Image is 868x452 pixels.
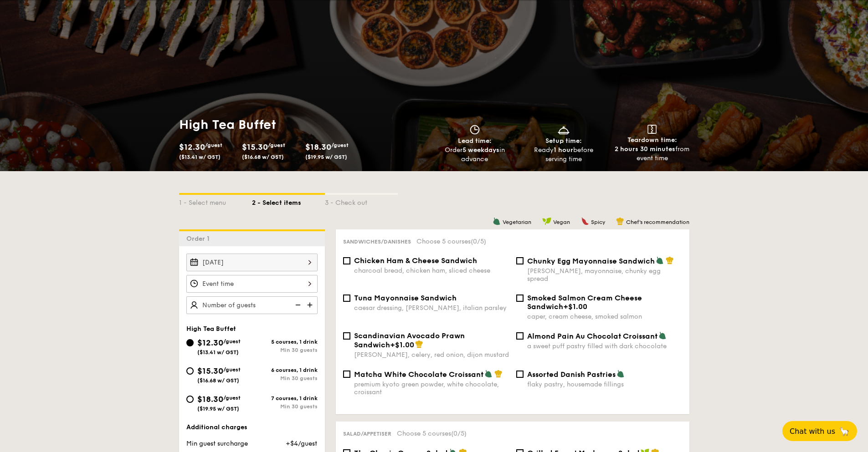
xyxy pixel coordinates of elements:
input: Almond Pain Au Chocolat Croissanta sweet puff pastry filled with dark chocolate [516,332,524,340]
div: Min 30 guests [252,375,318,381]
strong: 1 hour [554,146,573,154]
input: Chicken Ham & Cheese Sandwichcharcoal bread, chicken ham, sliced cheese [343,257,350,264]
input: $12.30/guest($13.41 w/ GST)5 courses, 1 drinkMin 30 guests [186,339,194,346]
img: icon-chef-hat.a58ddaea.svg [616,217,624,225]
div: charcoal bread, chicken ham, sliced cheese [354,267,509,274]
span: /guest [268,142,285,148]
div: caesar dressing, [PERSON_NAME], italian parsley [354,304,509,312]
div: 6 courses, 1 drink [252,367,318,373]
strong: 2 hours 30 minutes [615,145,675,153]
span: /guest [223,366,241,373]
span: $18.30 [305,142,331,152]
span: Vegetarian [503,219,531,225]
div: Ready before serving time [523,146,604,164]
img: icon-spicy.37a8142b.svg [581,217,589,225]
span: Min guest surcharge [186,440,248,447]
input: Event time [186,275,318,293]
div: from event time [611,145,693,163]
span: Teardown time: [627,136,677,144]
span: Scandinavian Avocado Prawn Sandwich [354,331,465,349]
img: icon-teardown.65201eee.svg [647,125,657,134]
div: [PERSON_NAME], mayonnaise, chunky egg spread [527,267,682,283]
span: 🦙 [839,426,850,437]
img: icon-chef-hat.a58ddaea.svg [494,370,503,378]
div: Order in advance [434,146,516,164]
span: +$1.00 [563,302,587,311]
span: Assorted Danish Pastries [527,370,616,379]
span: Choose 5 courses [416,238,486,245]
span: /guest [205,142,222,148]
span: Choose 5 courses [397,430,467,437]
img: icon-vegetarian.fe4039eb.svg [484,370,493,378]
span: /guest [223,338,241,345]
button: Chat with us🦙 [782,421,857,441]
input: Smoked Salmon Cream Cheese Sandwich+$1.00caper, cream cheese, smoked salmon [516,295,524,302]
h1: High Tea Buffet [179,117,431,133]
span: (0/5) [471,238,486,245]
span: Chef's recommendation [626,219,689,225]
span: /guest [331,142,349,148]
span: Sandwiches/Danishes [343,239,411,245]
div: 5 courses, 1 drink [252,339,318,345]
span: ($19.95 w/ GST) [197,406,239,412]
div: Min 30 guests [252,403,318,410]
div: 1 - Select menu [179,195,252,208]
img: icon-chef-hat.a58ddaea.svg [415,340,423,348]
span: +$4/guest [286,440,317,447]
span: Chat with us [790,427,835,436]
div: Additional charges [186,423,318,432]
span: Lead time: [458,137,492,145]
span: Smoked Salmon Cream Cheese Sandwich [527,294,642,311]
div: 7 courses, 1 drink [252,395,318,401]
span: $12.30 [179,142,205,152]
span: (0/5) [451,430,467,437]
span: Almond Pain Au Chocolat Croissant [527,332,657,340]
span: High Tea Buffet [186,325,236,333]
span: $15.30 [197,366,223,376]
strong: 5 weekdays [462,146,499,154]
span: $12.30 [197,338,223,348]
span: Vegan [553,219,570,225]
span: ($13.41 w/ GST) [197,349,239,356]
span: $15.30 [242,142,268,152]
span: Chicken Ham & Cheese Sandwich [354,256,477,265]
input: Chunky Egg Mayonnaise Sandwich[PERSON_NAME], mayonnaise, chunky egg spread [516,257,524,264]
span: +$1.00 [390,340,414,349]
div: Min 30 guests [252,347,318,353]
img: icon-vegetarian.fe4039eb.svg [616,370,625,378]
div: 3 - Check out [325,195,398,208]
span: Salad/Appetiser [343,431,391,437]
span: Order 1 [186,235,213,243]
span: $18.30 [197,394,223,404]
input: Number of guests [186,296,318,314]
input: Assorted Danish Pastriesflaky pastry, housemade fillings [516,371,524,378]
div: [PERSON_NAME], celery, red onion, dijon mustard [354,351,509,359]
img: icon-chef-hat.a58ddaea.svg [666,256,674,264]
img: icon-add.58712e84.svg [304,296,318,314]
span: Chunky Egg Mayonnaise Sandwich [527,257,655,265]
img: icon-clock.2db775ea.svg [468,125,482,135]
input: Event date [186,254,318,271]
span: ($19.95 w/ GST) [305,154,347,160]
span: ($16.68 w/ GST) [197,377,239,384]
span: ($13.41 w/ GST) [179,154,221,160]
span: Spicy [591,219,605,225]
input: Tuna Mayonnaise Sandwichcaesar dressing, [PERSON_NAME], italian parsley [343,295,350,302]
img: icon-vegetarian.fe4039eb.svg [493,217,501,225]
img: icon-vegan.f8ff3823.svg [542,217,551,225]
div: premium kyoto green powder, white chocolate, croissant [354,381,509,396]
div: flaky pastry, housemade fillings [527,381,682,388]
span: Setup time: [545,137,582,145]
input: $18.30/guest($19.95 w/ GST)7 courses, 1 drinkMin 30 guests [186,396,194,403]
span: Matcha White Chocolate Croissant [354,370,483,379]
img: icon-vegetarian.fe4039eb.svg [656,256,664,264]
span: ($16.68 w/ GST) [242,154,284,160]
input: Scandinavian Avocado Prawn Sandwich+$1.00[PERSON_NAME], celery, red onion, dijon mustard [343,332,350,340]
input: $15.30/guest($16.68 w/ GST)6 courses, 1 drinkMin 30 guests [186,367,194,375]
img: icon-reduce.1d2dbef1.svg [290,296,304,314]
div: a sweet puff pastry filled with dark chocolate [527,342,682,350]
img: icon-dish.430c3a2e.svg [557,125,570,135]
input: Matcha White Chocolate Croissantpremium kyoto green powder, white chocolate, croissant [343,371,350,378]
span: /guest [223,395,241,401]
div: caper, cream cheese, smoked salmon [527,313,682,320]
